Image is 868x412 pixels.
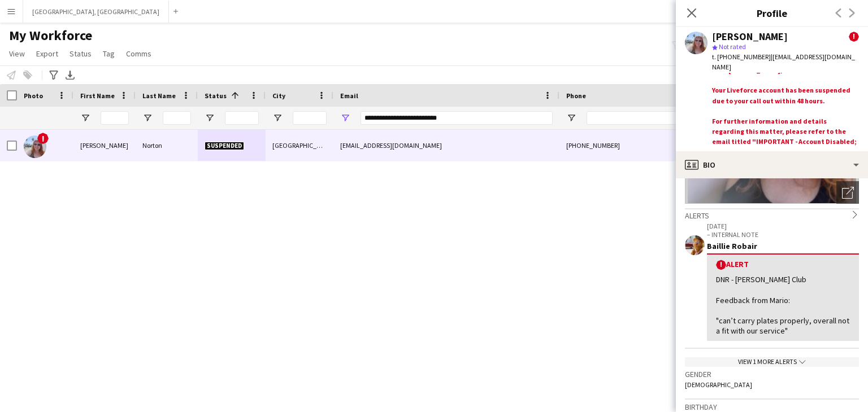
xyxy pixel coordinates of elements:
[63,68,77,82] app-action-btn: Export XLSX
[205,142,244,150] span: Suspended
[685,402,859,412] h3: Birthday
[266,130,333,161] div: [GEOGRAPHIC_DATA]
[707,241,859,251] div: Baillie Robair
[685,357,859,367] div: View 1 more alerts
[9,49,25,59] span: View
[205,113,215,123] button: Open Filter Menu
[716,260,726,270] span: !
[676,6,868,20] h3: Profile
[361,111,553,125] input: Email Filter Input
[24,91,43,100] span: Photo
[836,181,859,204] div: Open photos pop-in
[676,151,868,178] div: Bio
[47,68,60,82] app-action-btn: Advanced filters
[98,46,119,61] a: Tag
[719,42,746,51] span: Not rated
[136,130,198,161] div: Norton
[712,52,771,61] span: t. [PHONE_NUMBER]
[103,49,115,59] span: Tag
[121,46,156,61] a: Comms
[716,259,850,270] div: Alert
[340,91,358,100] span: Email
[225,111,259,125] input: Status Filter Input
[5,46,29,61] a: View
[272,91,285,100] span: City
[587,111,697,125] input: Phone Filter Input
[24,135,46,158] img: Sarah Norton
[333,130,559,161] div: [EMAIL_ADDRESS][DOMAIN_NAME]
[163,111,191,125] input: Last Name Filter Input
[707,230,859,239] p: – INTERNAL NOTE
[712,73,859,147] div: Suspended by [PERSON_NAME] on [DATE] 8:49pm:
[712,52,855,71] span: | [EMAIL_ADDRESS][DOMAIN_NAME]
[73,130,136,161] div: [PERSON_NAME]
[712,32,788,42] div: [PERSON_NAME]
[712,85,859,106] div: Your Liveforce account has been suspended due to your call out within 48 hours.
[80,91,115,100] span: First Name
[685,369,859,379] h3: Gender
[849,32,859,42] span: !
[23,1,169,23] button: [GEOGRAPHIC_DATA], [GEOGRAPHIC_DATA]
[36,49,58,59] span: Export
[126,49,151,59] span: Comms
[685,208,859,221] div: Alerts
[685,380,752,389] span: [DEMOGRAPHIC_DATA]
[566,91,586,100] span: Phone
[80,113,90,123] button: Open Filter Menu
[101,111,129,125] input: First Name Filter Input
[32,46,63,61] a: Export
[340,113,350,123] button: Open Filter Menu
[707,222,859,230] p: [DATE]
[65,46,96,61] a: Status
[9,27,92,44] span: My Workforce
[716,274,850,336] div: DNR - [PERSON_NAME] Club Feedback from Mario: "can’t carry plates properly, overall not a fit wit...
[712,116,859,168] div: For further information and details regarding this matter, please refer to the email titled "IMPO...
[566,113,576,123] button: Open Filter Menu
[205,91,227,100] span: Status
[272,113,283,123] button: Open Filter Menu
[142,91,176,100] span: Last Name
[70,49,92,59] span: Status
[293,111,327,125] input: City Filter Input
[37,133,49,144] span: !
[142,113,153,123] button: Open Filter Menu
[559,130,704,161] div: [PHONE_NUMBER]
